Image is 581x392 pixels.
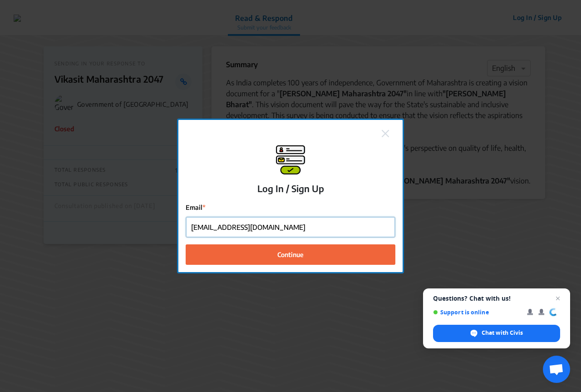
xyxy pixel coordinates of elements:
a: Open chat [543,356,570,383]
input: Email [186,217,395,238]
span: Chat with Civis [433,325,560,342]
span: Questions? Chat with us! [433,295,560,302]
span: Chat with Civis [482,329,523,337]
img: signup-modal.png [276,145,305,174]
span: Continue [277,250,304,259]
label: Email [186,203,395,212]
button: Continue [186,244,395,265]
p: Log In / Sign Up [257,182,324,195]
img: close.png [382,130,389,137]
span: Support is online [433,309,521,316]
